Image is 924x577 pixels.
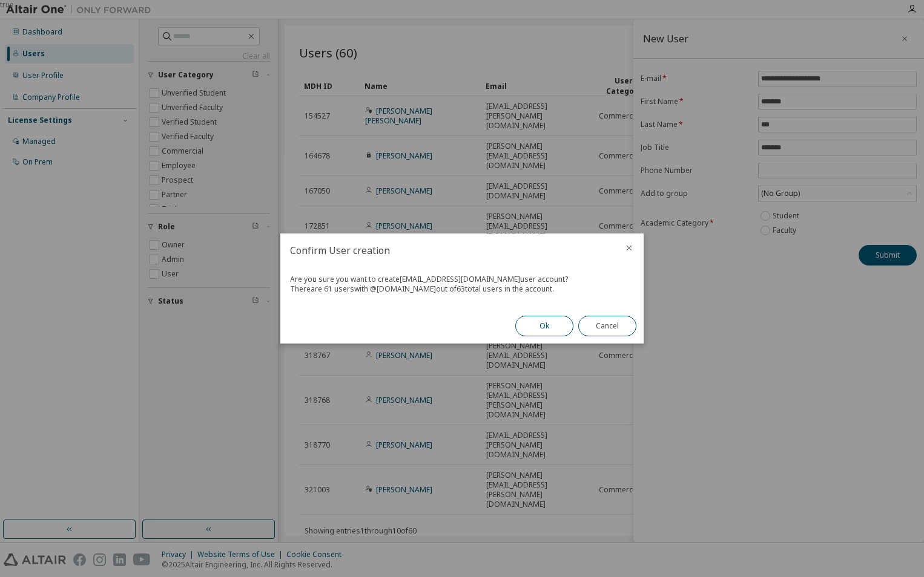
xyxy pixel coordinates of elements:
h2: Confirm User creation [280,233,615,267]
button: Ok [515,316,573,336]
div: Are you sure you want to create [EMAIL_ADDRESS][DOMAIN_NAME] user account? [290,275,634,284]
div: There are 61 users with @ [DOMAIN_NAME] out of 63 total users in the account. [290,284,634,294]
button: close [624,243,634,253]
button: Cancel [578,316,636,336]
